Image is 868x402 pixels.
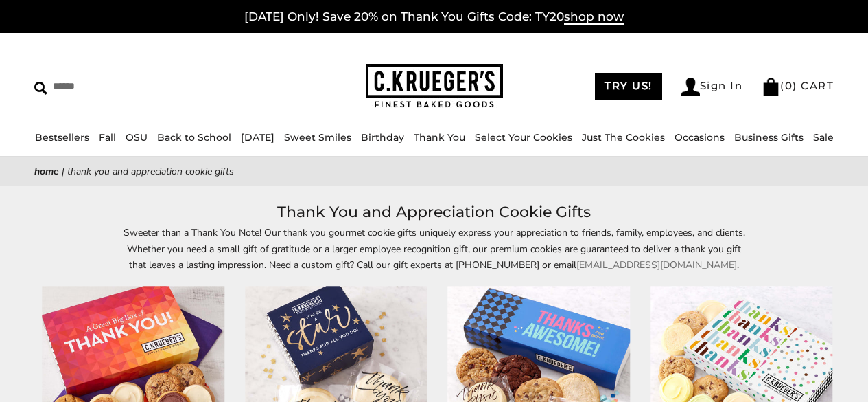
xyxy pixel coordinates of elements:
[681,78,700,96] img: Account
[366,64,503,109] img: C.KRUEGER'S
[564,10,624,25] span: shop now
[34,82,47,95] img: Search
[675,131,725,144] a: Occasions
[681,78,743,96] a: Sign In
[582,131,665,144] a: Just The Cookies
[813,131,834,144] a: Sale
[244,10,624,25] a: [DATE] Only! Save 20% on Thank You Gifts Code: TY20shop now
[762,78,780,96] img: Bag
[119,225,750,272] p: Sweeter than a Thank You Note! Our thank you gourmet cookie gifts uniquely express your appreciat...
[734,131,804,144] a: Business Gifts
[361,131,404,144] a: Birthday
[576,258,737,271] a: [EMAIL_ADDRESS][DOMAIN_NAME]
[284,131,351,144] a: Sweet Smiles
[35,131,89,144] a: Bestsellers
[414,131,465,144] a: Thank You
[241,131,274,144] a: [DATE]
[99,131,116,144] a: Fall
[126,131,148,144] a: OSU
[34,76,218,97] input: Search
[157,131,231,144] a: Back to School
[55,200,813,225] h1: Thank You and Appreciation Cookie Gifts
[475,131,572,144] a: Select Your Cookies
[62,165,64,178] span: |
[785,79,793,92] span: 0
[67,165,234,178] span: Thank You and Appreciation Cookie Gifts
[595,73,662,100] a: TRY US!
[34,165,59,178] a: Home
[762,79,834,92] a: (0) CART
[34,164,834,179] nav: breadcrumbs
